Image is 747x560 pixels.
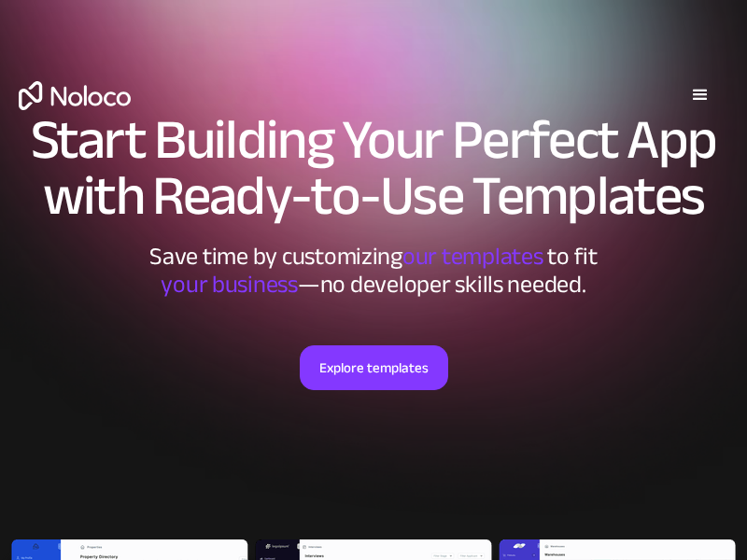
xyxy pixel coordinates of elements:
[161,261,298,307] span: your business
[672,67,728,123] div: menu
[93,243,654,299] div: Save time by customizing to fit ‍ —no developer skills needed.
[402,233,543,279] span: our templates
[300,345,448,390] a: Explore templates
[19,81,131,110] a: home
[19,112,728,224] h1: Start Building Your Perfect App with Ready-to-Use Templates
